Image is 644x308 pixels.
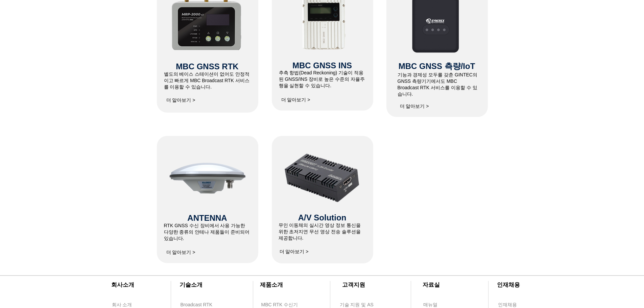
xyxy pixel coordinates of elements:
span: 더 알아보기 > [281,97,310,103]
img: at340-1.png [167,136,248,217]
span: MBC GNSS INS [292,61,352,70]
span: ​제품소개 [260,282,283,288]
span: ​고객지원 [342,282,365,288]
span: ​별도의 베이스 스테이션이 없어도 안정적이고 빠르게 MBC Broadcast RTK 서비스를 이용할 수 있습니다. [164,71,250,90]
a: 더 알아보기 > [398,100,431,113]
span: 추측 항법(Dead Reckoning) 기술이 적용된 GNSS/INS 장비로 높은 수준의 자율주행을 실현할 수 있습니다. [279,70,365,88]
span: ANTENNA [187,213,227,222]
span: ​자료실 [423,282,440,288]
span: 더 알아보기 > [166,97,195,103]
span: ​무인 이동체의 실시간 영상 정보 통신을 위한 초저지연 무선 영상 전송 솔루션을 제공합니다. [279,222,361,241]
span: RTK GNSS 수신 장비에서 사용 가능한 다양한 종류의 안테나 제품들이 준비되어 있습니다. [164,223,250,241]
iframe: Wix Chat [566,279,644,308]
a: 더 알아보기 > [279,93,313,107]
span: ​회사소개 [111,282,134,288]
span: ​기술소개 [180,282,202,288]
a: 더 알아보기 > [277,245,311,259]
span: ​인재채용 [497,282,520,288]
span: 더 알아보기 > [166,250,195,256]
span: ​기능과 경제성 모두를 갖춘 GINTEC의 GNSS 측량기기에서도 MBC Broadcast RTK 서비스를 이용할 수 있습니다. [398,72,477,97]
span: MBC GNSS RTK [176,62,238,71]
a: 더 알아보기 > [164,94,198,107]
span: MBC GNSS 측량/IoT [399,62,475,71]
span: 더 알아보기 > [400,103,429,110]
span: 더 알아보기 > [280,249,309,255]
img: WiMi5560T_5.png [283,147,362,209]
a: 더 알아보기 > [164,246,198,259]
span: A/V Solution [298,213,347,222]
